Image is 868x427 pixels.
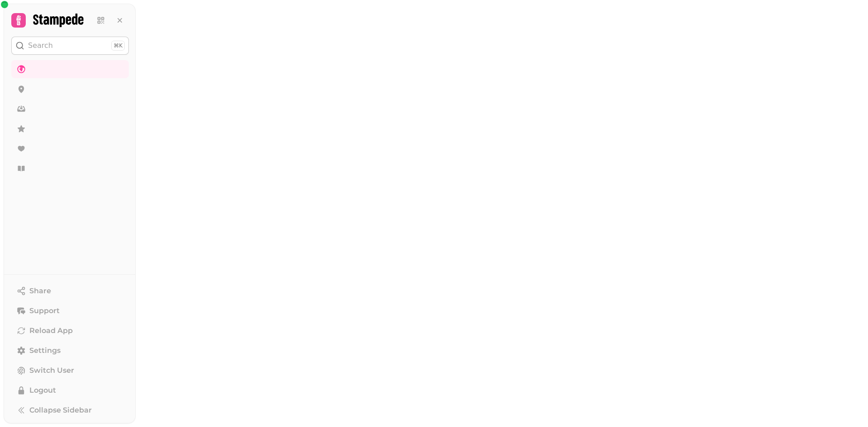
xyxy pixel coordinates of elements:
button: Logout [11,381,129,399]
button: Collapse Sidebar [11,401,129,419]
div: ⌘K [111,41,125,51]
span: Reload App [29,325,73,336]
p: Search [28,40,53,51]
span: Settings [29,345,61,356]
button: Reload App [11,322,129,340]
span: Switch User [29,365,74,376]
button: Share [11,282,129,300]
span: Support [29,305,60,316]
button: Search⌘K [11,37,129,55]
button: Switch User [11,361,129,380]
span: Collapse Sidebar [29,405,92,416]
a: Settings [11,342,129,360]
span: Logout [29,385,56,396]
span: Share [29,286,51,296]
button: Support [11,302,129,320]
